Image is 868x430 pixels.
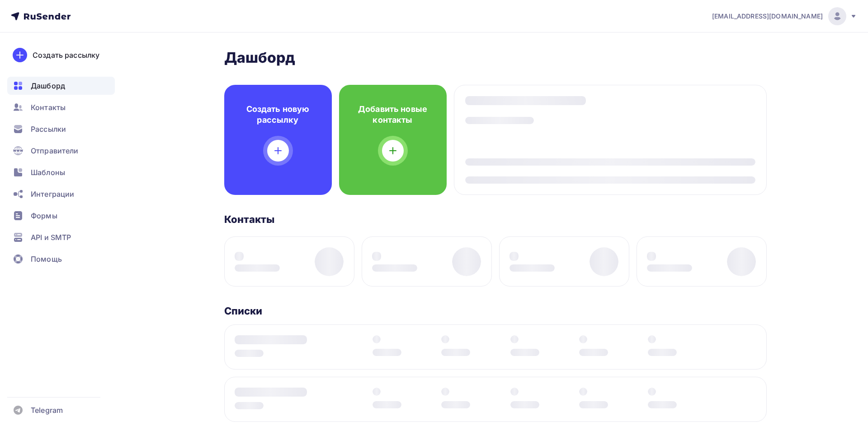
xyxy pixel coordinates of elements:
[31,405,63,416] span: Telegram
[31,210,57,221] span: Формы
[31,80,65,91] span: Дашборд
[31,189,74,199] span: Интеграции
[7,142,115,160] a: Отправители
[7,163,115,181] a: Шаблоны
[224,49,767,67] h2: Дашборд
[31,167,65,178] span: Шаблоны
[712,12,823,21] span: [EMAIL_ADDRESS][DOMAIN_NAME]
[31,102,66,113] span: Контакты
[354,104,432,125] h4: Добавить новые контакты
[31,145,79,156] span: Отправители
[239,104,317,125] h4: Создать новую рассылку
[224,213,275,226] h3: Контакты
[33,50,99,60] div: Создать рассылку
[7,98,115,116] a: Контакты
[31,232,71,243] span: API и SMTP
[31,124,66,134] span: Рассылки
[7,207,115,225] a: Формы
[7,77,115,95] a: Дашборд
[7,120,115,138] a: Рассылки
[224,305,263,317] h3: Списки
[712,7,857,25] a: [EMAIL_ADDRESS][DOMAIN_NAME]
[31,254,62,264] span: Помощь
